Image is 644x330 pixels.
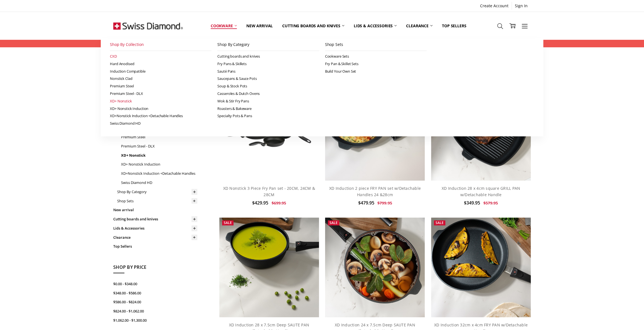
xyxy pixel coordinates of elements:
[117,187,197,196] a: Shop By Category
[113,307,197,316] a: $824.00 - $1,062.00
[436,220,444,225] span: Sale
[464,200,480,206] span: $349.95
[121,160,197,169] a: XD+ Nonstick Induction
[113,215,197,224] a: Cutting boards and knives
[329,186,421,197] a: XD Induction 2 piece FRY PAN set w/Detachable Handles 24 &28cm
[113,12,183,40] img: Free Shipping On Every Order
[349,13,401,38] a: Lids & Accessories
[113,297,197,307] a: $586.00 - $824.00
[442,186,520,197] a: XD Induction 28 x 4cm square GRILL PAN w/Detachable Handle
[117,196,197,206] a: Shop Sets
[113,205,197,215] a: New arrival
[224,220,232,225] span: Sale
[113,242,197,251] a: Top Sellers
[121,151,197,160] a: XD+ Nonstick
[330,220,338,225] span: Sale
[206,13,242,38] a: Cookware
[113,279,197,289] a: $0.00 - $348.00
[219,218,319,317] img: XD Induction 28 x 7.5cm Deep SAUTE PAN w/Detachable Handle
[483,200,498,206] span: $579.95
[121,169,197,178] a: XD+Nonstick Induction +Detachable Handles
[121,142,197,151] a: Premium Steel - DLX
[121,132,197,142] a: Premium Steel
[252,200,268,206] span: $429.95
[242,13,277,38] a: New arrival
[377,200,392,206] span: $799.95
[401,13,437,38] a: Clearance
[113,289,197,298] a: $348.00 - $586.00
[277,13,349,38] a: Cutting boards and knives
[113,316,197,325] a: $1,062.00 - $1,300.00
[113,233,197,242] a: Clearance
[431,218,531,317] img: XD Induction 32cm x 4cm FRY PAN w/Detachable Handle
[325,218,425,317] img: XD Induction 24 x 7.5cm Deep SAUTE PAN w/Detachable Handle
[477,2,512,10] a: Create Account
[113,264,197,273] h5: Shop By Price
[113,224,197,233] a: Lids & Accessories
[272,200,286,206] span: $699.95
[437,13,471,38] a: Top Sellers
[121,178,197,187] a: Swiss Diamond HD
[512,2,531,10] a: Sign In
[223,186,315,197] a: XD Nonstick 3 Piece Fry Pan set - 20CM, 24CM & 28CM
[358,200,374,206] span: $479.95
